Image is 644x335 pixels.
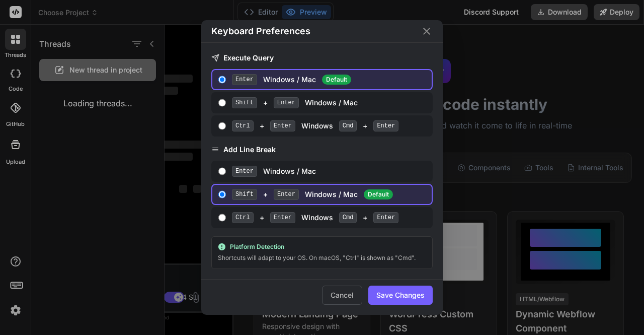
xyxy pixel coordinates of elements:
[232,166,257,177] span: Enter
[322,286,362,305] button: Cancel
[232,74,257,85] span: Enter
[232,212,254,223] span: Ctrl
[274,189,299,200] span: Enter
[232,212,428,223] div: + Windows +
[218,167,226,175] input: EnterWindows / Mac
[270,120,295,131] span: Enter
[232,120,428,131] div: + Windows +
[322,75,351,85] span: Default
[373,212,398,223] span: Enter
[218,243,426,251] div: Platform Detection
[232,189,428,200] div: + Windows / Mac
[232,97,428,108] div: + Windows / Mac
[211,53,433,63] h3: Execute Query
[270,212,295,223] span: Enter
[364,189,393,199] span: Default
[232,189,257,200] span: Shift
[218,99,226,107] input: Shift+EnterWindows / Mac
[421,25,433,37] button: Close
[339,212,357,223] span: Cmd
[339,120,357,131] span: Cmd
[232,74,428,85] div: Windows / Mac
[232,166,428,177] div: Windows / Mac
[218,214,226,222] input: Ctrl+Enter Windows Cmd+Enter
[274,97,299,108] span: Enter
[232,97,257,108] span: Shift
[211,145,433,155] h3: Add Line Break
[232,120,254,131] span: Ctrl
[368,286,433,305] button: Save Changes
[218,76,226,84] input: EnterWindows / Mac Default
[218,122,226,130] input: Ctrl+Enter Windows Cmd+Enter
[211,24,310,38] h2: Keyboard Preferences
[218,190,226,198] input: Shift+EnterWindows / MacDefault
[218,253,426,263] div: Shortcuts will adapt to your OS. On macOS, "Ctrl" is shown as "Cmd".
[373,120,398,131] span: Enter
